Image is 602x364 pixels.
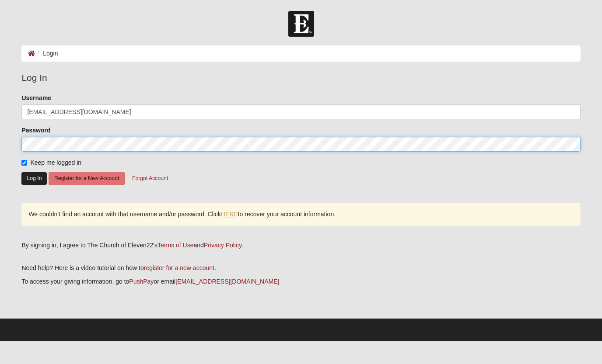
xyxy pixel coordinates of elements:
[157,242,193,249] a: Terms of Use
[21,203,580,226] div: We couldn’t find an account with that username and/or password. Click to recover your account inf...
[21,241,580,250] div: By signing in, I agree to The Church of Eleven22's and .
[49,172,125,185] button: Register for a New Account
[21,94,51,102] label: Username
[21,71,580,85] legend: Log In
[21,160,27,166] input: Keep me logged in
[221,211,238,218] a: HERE
[175,278,279,285] a: [EMAIL_ADDRESS][DOMAIN_NAME]
[35,49,58,58] li: Login
[30,159,81,166] span: Keep me logged in
[288,11,314,37] img: Church of Eleven22 Logo
[129,278,154,285] a: PushPay
[21,172,47,185] button: Log In
[21,277,580,286] p: To access your giving information, go to or email
[204,242,241,249] a: Privacy Policy
[144,264,214,271] a: register for a new account
[126,172,174,185] button: Forgot Account
[21,263,580,273] p: Need help? Here is a video tutorial on how to .
[21,126,50,135] label: Password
